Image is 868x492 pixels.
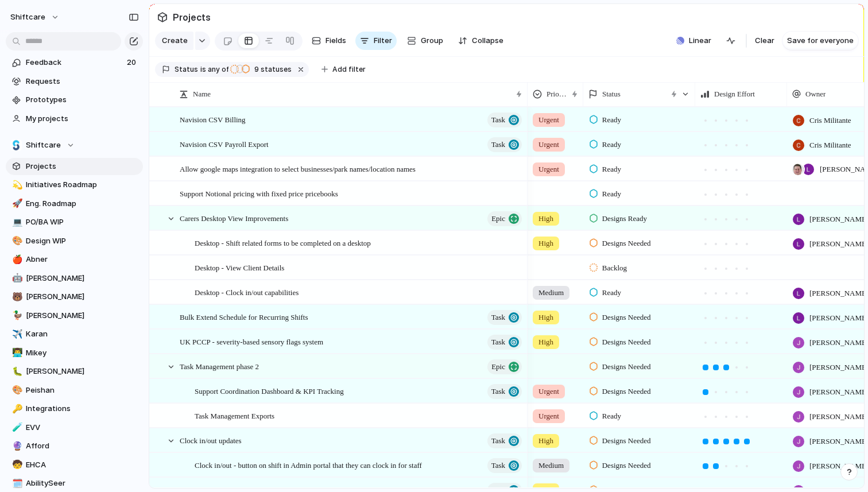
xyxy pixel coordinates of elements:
a: 🗓️AbilitySeer [6,475,143,492]
span: High [538,213,553,224]
div: 🔑 [12,402,20,416]
span: Clear [755,35,774,47]
span: Shiftcare [26,140,61,151]
a: Projects [6,158,143,175]
button: Task [487,137,522,152]
span: High [538,435,553,447]
button: 🗓️ [10,478,22,489]
span: Cris Militante [809,115,851,126]
span: Add filter [332,64,366,75]
span: Epic [491,359,505,375]
button: 🧒 [10,459,22,471]
span: EHCA [26,459,139,471]
span: Designs Needed [602,312,651,323]
div: 🐻 [12,290,20,304]
span: Peishan [26,385,139,396]
span: Ready [602,410,621,422]
div: 🧪 [12,421,20,434]
span: Initiatives Roadmap [26,179,139,191]
a: 💻PO/BA WIP [6,214,143,231]
button: Shiftcare [6,137,143,154]
button: Collapse [454,32,508,50]
div: 🍎 [12,253,20,266]
a: 🧪EVV [6,419,143,436]
span: any of [206,64,228,75]
button: Task [487,113,522,127]
span: Ready [602,139,621,150]
span: High [538,312,553,323]
button: Task [487,335,522,350]
span: Support Coordination Dashboard & KPI Tracking [195,384,344,397]
div: 🎨 [12,383,20,397]
span: Requests [26,76,139,87]
span: UK PCCP - severity-based sensory flags system [180,335,323,348]
a: 🤖[PERSON_NAME] [6,270,143,287]
span: Ready [602,287,621,299]
span: Mikey [26,347,139,359]
button: 🍎 [10,254,22,265]
span: Eng. Roadmap [26,198,139,210]
div: 🗓️ [12,477,20,490]
button: Task [487,458,522,473]
span: Designs Needed [602,336,651,348]
span: [PERSON_NAME] [26,366,139,377]
div: 🦆 [12,309,20,322]
button: Clear [750,32,779,50]
span: EVV [26,422,139,433]
span: Prototypes [26,94,139,106]
button: 💫 [10,179,22,191]
span: Urgent [538,386,559,397]
span: Feedback [26,57,123,68]
a: 🔮Afford [6,437,143,455]
div: 🐛[PERSON_NAME] [6,363,143,380]
span: High [538,238,553,249]
span: Design Effort [714,88,755,100]
span: AbilitySeer [26,478,139,489]
a: 🍎Abner [6,251,143,268]
span: Urgent [538,114,559,126]
span: Urgent [538,164,559,175]
span: Desktop - Clock in/out capabilities [195,285,299,299]
button: Fields [307,32,351,50]
span: Task Management phase 2 [180,359,259,373]
span: Status [602,88,621,100]
div: 🎨 [12,234,20,247]
a: Requests [6,73,143,90]
button: 💻 [10,216,22,228]
span: Linear [689,35,711,47]
span: Desktop - Shift related forms to be completed on a desktop [195,236,371,249]
span: Ready [602,164,621,175]
span: Name [193,88,211,100]
span: Filter [374,35,392,47]
div: 🧒EHCA [6,456,143,474]
a: 🎨Design WIP [6,233,143,250]
button: 🚀 [10,198,22,210]
div: 🔮 [12,440,20,453]
span: Task [491,334,505,350]
span: Save for everyone [787,35,854,47]
a: 🐻[PERSON_NAME] [6,288,143,305]
a: Prototypes [6,91,143,109]
button: Task [487,384,522,399]
span: statuses [251,64,292,75]
span: Design WIP [26,235,139,247]
button: 🧪 [10,422,22,433]
a: 🚀Eng. Roadmap [6,195,143,212]
span: Designs Needed [602,386,651,397]
span: Cris Militante [809,140,851,151]
a: 💫Initiatives Roadmap [6,176,143,193]
span: [PERSON_NAME] [26,291,139,303]
span: Priority [547,88,567,100]
span: Task [491,309,505,326]
span: Create [162,35,188,47]
button: 🎨 [10,385,22,396]
a: 🔑Integrations [6,400,143,417]
span: [PERSON_NAME] [26,310,139,321]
